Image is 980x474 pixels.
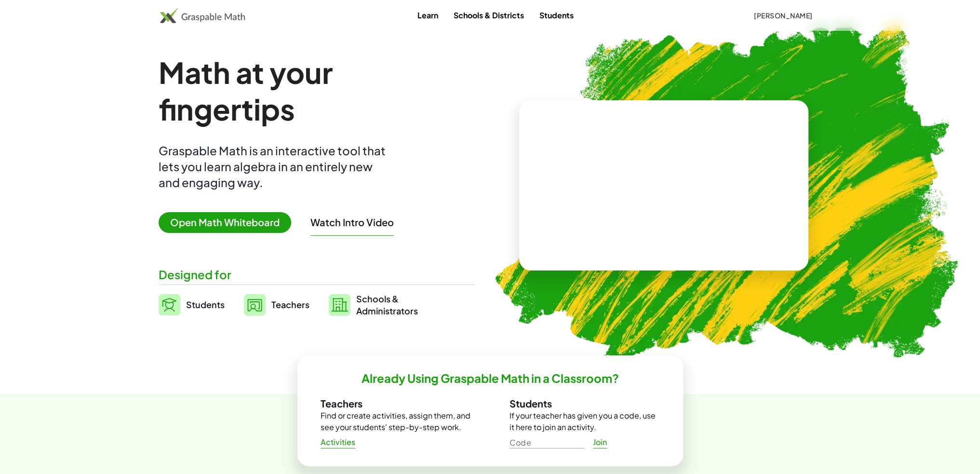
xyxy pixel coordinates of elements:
a: Teachers [244,293,309,317]
a: Schools & Districts [446,6,532,24]
span: [PERSON_NAME] [754,11,813,20]
span: Teachers [271,299,309,310]
a: Learn [410,6,446,24]
video: What is this? This is dynamic math notation. Dynamic math notation plays a central role in how Gr... [591,149,736,222]
a: Join [585,433,616,451]
span: Open Math Whiteboard [159,212,291,233]
p: Find or create activities, assign them, and see your students' step-by-step work. [321,410,471,433]
a: Activities [313,433,363,451]
a: Open Math Whiteboard [159,218,299,228]
span: Activities [321,437,356,447]
h3: Teachers [321,397,471,410]
a: Schools &Administrators [329,293,418,317]
button: [PERSON_NAME] [746,7,820,24]
span: Students [186,299,225,310]
img: svg%3e [159,294,180,315]
p: If your teacher has given you a code, use it here to join an activity. [510,410,660,433]
span: Schools & Administrators [356,293,418,317]
button: Watch Intro Video [310,216,394,229]
h1: Math at your fingertips [159,54,465,127]
h2: Already Using Graspable Math in a Classroom? [362,371,619,386]
a: Students [532,6,581,24]
span: Join [593,437,607,447]
img: svg%3e [244,294,266,316]
div: Designed for [159,267,475,283]
a: Students [159,293,225,317]
img: svg%3e [329,294,350,316]
h3: Students [510,397,660,410]
div: Graspable Math is an interactive tool that lets you learn algebra in an entirely new and engaging... [159,143,390,190]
